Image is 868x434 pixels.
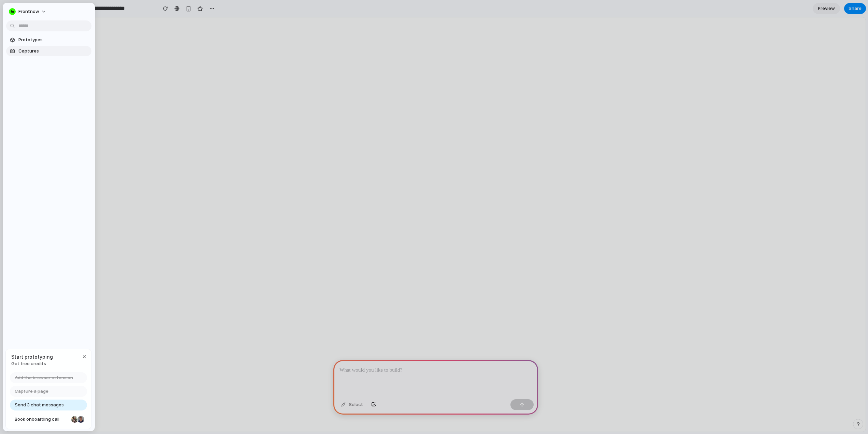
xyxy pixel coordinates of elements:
a: Captures [6,46,91,56]
a: Book onboarding call [10,414,87,425]
span: Get free credits [11,360,53,367]
span: Book onboarding call [15,416,69,423]
span: Capture a page [15,388,48,395]
div: Nicole Kubica [71,415,79,423]
button: Frontnow [6,6,50,17]
span: Prototypes [18,36,89,43]
span: Captures [18,48,89,55]
span: Send 3 chat messages [15,402,64,408]
span: Add the browser extension [15,374,73,381]
span: Frontnow [18,8,39,15]
div: Christian Iacullo [77,415,85,423]
a: Prototypes [6,35,91,45]
span: Start prototyping [11,353,53,360]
